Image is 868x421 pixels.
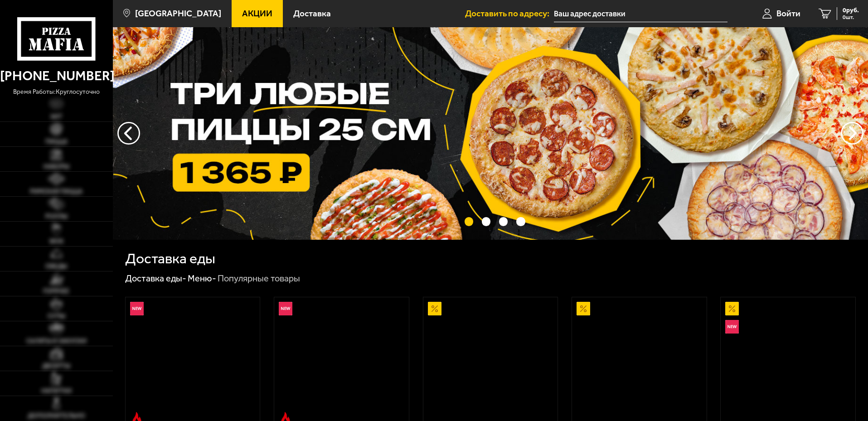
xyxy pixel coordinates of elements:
span: Роллы [45,213,68,220]
span: Обеды [45,263,67,270]
span: Горячее [43,288,69,295]
span: Салаты и закуски [26,338,87,344]
button: точки переключения [465,217,473,226]
img: Акционный [725,302,739,315]
input: Ваш адрес доставки [554,5,727,22]
button: точки переключения [516,217,525,226]
button: точки переключения [482,217,490,226]
a: Меню- [188,273,216,284]
div: Популярные товары [218,273,300,285]
img: Новинка [130,302,144,315]
span: Дополнительно [28,413,85,419]
img: Новинка [279,302,292,315]
span: WOK [49,238,63,245]
a: Доставка еды- [125,273,186,284]
img: Акционный [428,302,441,315]
span: Римская пицца [30,189,82,195]
button: следующий [117,122,140,145]
span: Наборы [44,164,69,170]
span: Акции [242,9,272,18]
span: Десерты [42,363,70,369]
h1: Доставка еды [125,252,215,266]
button: точки переключения [499,217,508,226]
span: [GEOGRAPHIC_DATA] [135,9,221,18]
img: Акционный [577,302,590,315]
span: Войти [776,9,800,18]
span: Напитки [41,388,72,394]
span: Доставка [293,9,331,18]
span: Хит [50,114,63,120]
span: Доставить по адресу: [465,9,554,18]
span: 0 руб. [843,7,859,14]
span: Пицца [45,139,68,145]
button: предыдущий [841,122,863,145]
img: Новинка [725,320,739,334]
span: 0 шт. [843,15,859,20]
span: Супы [48,313,65,319]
